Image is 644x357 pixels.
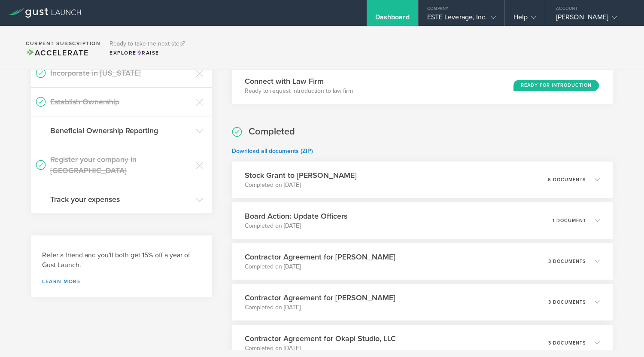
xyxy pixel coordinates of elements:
[245,76,353,87] h3: Connect with Law Firm
[245,303,395,312] p: Completed on [DATE]
[42,250,201,270] h3: Refer a friend and you'll both get 15% off a year of Gust Launch.
[109,41,185,47] h3: Ready to take the next step?
[601,316,644,357] iframe: Chat Widget
[109,49,185,57] div: Explore
[50,125,191,136] h3: Beneficial Ownership Reporting
[245,211,347,222] h3: Board Action: Update Officers
[137,50,159,56] span: Raise
[548,300,586,305] p: 3 documents
[245,222,347,230] p: Completed on [DATE]
[245,181,357,189] p: Completed on [DATE]
[513,80,599,91] div: Ready for Introduction
[26,41,100,46] h2: Current Subscription
[245,262,395,271] p: Completed on [DATE]
[232,67,613,104] div: Connect with Law FirmReady to request introduction to law firmReady for Introduction
[548,177,586,182] p: 6 documents
[245,333,396,344] h3: Contractor Agreement for Okapi Studio, LLC
[42,279,201,284] a: Learn more
[556,13,629,26] div: [PERSON_NAME]
[245,292,395,303] h3: Contractor Agreement for [PERSON_NAME]
[50,67,191,79] h3: Incorporate in [US_STATE]
[245,251,395,262] h3: Contractor Agreement for [PERSON_NAME]
[548,341,586,345] p: 3 documents
[375,13,410,26] div: Dashboard
[26,48,88,58] span: Accelerate
[50,96,191,107] h3: Establish Ownership
[50,154,191,176] h3: Register your company in [GEOGRAPHIC_DATA]
[105,34,189,61] div: Ready to take the next step?ExploreRaise
[50,194,191,205] h3: Track your expenses
[427,13,496,26] div: ESTE Leverage, Inc.
[245,87,353,95] p: Ready to request introduction to law firm
[548,259,586,264] p: 3 documents
[249,125,295,138] h2: Completed
[232,147,313,155] a: Download all documents (ZIP)
[245,170,357,181] h3: Stock Grant to [PERSON_NAME]
[553,218,586,223] p: 1 document
[245,344,396,353] p: Completed on [DATE]
[513,13,536,26] div: Help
